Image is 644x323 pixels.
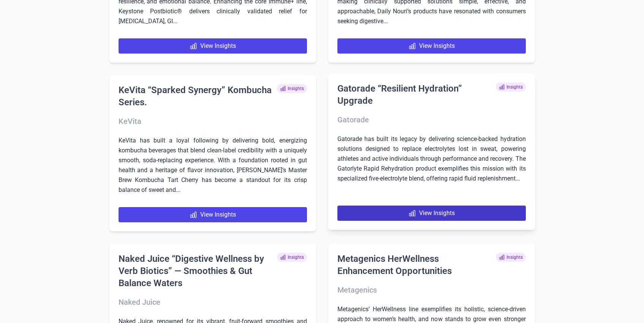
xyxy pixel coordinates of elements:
h2: Gatorade “Resilient Hydration” Upgrade [337,82,496,107]
a: View Insights [119,38,307,54]
h2: Naked Juice “Digestive Wellness by Verb Biotics” — Smoothies & Gut Balance Waters [119,253,277,289]
span: Insights [277,253,307,262]
h3: KeVita [119,116,307,127]
h2: Metagenics HerWellness Enhancement Opportunities [337,253,496,277]
h2: KeVita “Sparked Synergy” Kombucha Series. [119,84,277,108]
h3: Metagenics [337,285,526,295]
h3: Gatorade [337,114,526,125]
span: Insights [496,253,526,262]
h3: Naked Juice [119,297,307,307]
a: View Insights [337,206,526,221]
p: Gatorade has built its legacy by delivering science-backed hydration solutions designed to replac... [337,134,526,193]
p: KeVita has built a loyal following by delivering bold, energizing kombucha beverages that blend c... [119,136,307,195]
a: View Insights [119,207,307,222]
a: View Insights [337,38,526,54]
span: Insights [277,84,307,93]
span: Insights [496,82,526,92]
